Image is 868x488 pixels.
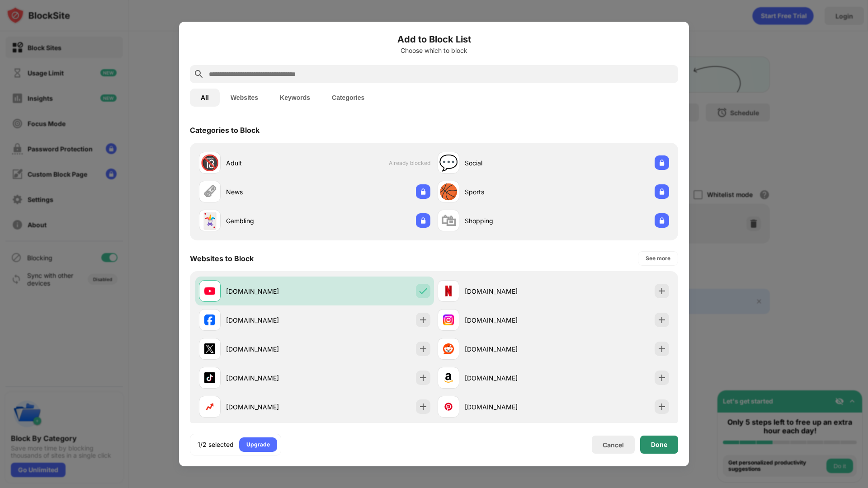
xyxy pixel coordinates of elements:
div: 🗞 [202,183,217,201]
div: 🔞 [200,154,219,172]
div: Social [465,158,553,168]
div: [DOMAIN_NAME] [226,373,315,383]
div: Sports [465,187,553,197]
div: Choose which to block [190,47,678,54]
div: [DOMAIN_NAME] [465,402,553,412]
img: search.svg [193,69,204,80]
div: [DOMAIN_NAME] [226,402,315,412]
div: [DOMAIN_NAME] [465,315,553,325]
span: Already blocked [389,160,430,166]
div: 🛍 [441,211,456,230]
img: favicons [204,401,215,412]
button: Categories [321,89,375,107]
div: Gambling [226,216,315,225]
div: Adult [226,158,315,168]
div: Done [651,441,667,448]
div: 🏀 [439,183,458,201]
button: Keywords [269,89,321,107]
div: Upgrade [246,440,270,449]
div: News [226,187,315,197]
div: [DOMAIN_NAME] [226,344,315,354]
div: 🃏 [200,211,219,230]
div: [DOMAIN_NAME] [465,373,553,383]
div: 💬 [439,154,458,172]
img: favicons [204,314,215,325]
img: favicons [443,286,454,296]
img: favicons [443,372,454,383]
div: [DOMAIN_NAME] [465,344,553,354]
img: favicons [204,343,215,354]
div: Shopping [465,216,553,225]
img: favicons [204,286,215,296]
button: All [190,89,220,107]
img: favicons [443,401,454,412]
img: favicons [204,372,215,383]
img: favicons [443,343,454,354]
div: Cancel [603,441,624,449]
div: [DOMAIN_NAME] [226,315,315,325]
div: [DOMAIN_NAME] [226,286,315,296]
div: Categories to Block [190,126,259,135]
div: See more [646,254,670,263]
h6: Add to Block List [190,33,678,46]
button: Websites [220,89,269,107]
img: favicons [443,314,454,325]
div: Websites to Block [190,254,254,263]
div: [DOMAIN_NAME] [465,286,553,296]
div: 1/2 selected [198,440,234,449]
